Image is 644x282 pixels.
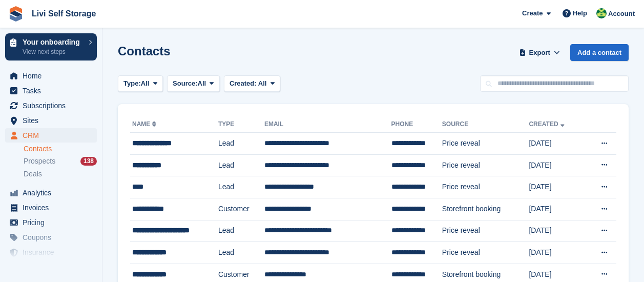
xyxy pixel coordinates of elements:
td: [DATE] [529,242,584,264]
a: Contacts [24,144,97,154]
th: Type [218,116,264,133]
td: Customer [218,198,264,220]
td: Lead [218,242,264,264]
button: Source: All [167,75,220,92]
a: menu [5,230,97,245]
span: Sites [23,113,84,128]
button: Created: All [224,75,280,92]
a: menu [5,69,97,83]
span: Help [573,8,587,18]
td: Price reveal [442,176,529,198]
span: Created: [230,79,257,87]
td: [DATE] [529,176,584,198]
span: Home [23,69,84,83]
a: Add a contact [570,44,629,61]
td: Lead [218,154,264,176]
div: 138 [80,157,97,166]
td: Price reveal [442,154,529,176]
a: menu [5,98,97,113]
th: Phone [391,116,442,133]
button: Type: All [118,75,163,92]
span: All [258,79,267,87]
span: CRM [23,128,84,143]
td: Lead [218,220,264,242]
td: Lead [218,176,264,198]
span: Coupons [23,230,84,245]
span: Deals [24,169,42,179]
span: All [198,78,206,89]
span: Create [522,8,543,18]
span: Prospects [24,156,55,166]
a: Your onboarding View next steps [5,33,97,61]
th: Source [442,116,529,133]
a: menu [5,186,97,200]
a: menu [5,200,97,215]
span: Insurance [23,245,84,259]
td: [DATE] [529,133,584,155]
a: Created [529,120,566,128]
a: menu [5,113,97,128]
td: [DATE] [529,220,584,242]
h1: Contacts [118,44,171,58]
a: menu [5,245,97,259]
span: Pricing [23,215,84,230]
td: Storefront booking [442,198,529,220]
p: View next steps [23,47,84,56]
a: Name [132,120,158,128]
td: Price reveal [442,133,529,155]
span: Invoices [23,200,84,215]
span: Subscriptions [23,98,84,113]
a: Deals [24,169,97,179]
span: Analytics [23,186,84,200]
span: Tasks [23,84,84,98]
td: Lead [218,133,264,155]
a: Livi Self Storage [28,5,100,22]
span: Source: [173,78,197,89]
span: All [141,78,150,89]
img: Alex Handyside [596,8,607,18]
img: stora-icon-8386f47178a22dfd0bd8f6a31ec36ba5ce8667c1dd55bd0f319d3a0aa187defe.svg [8,6,24,22]
td: Price reveal [442,242,529,264]
td: Price reveal [442,220,529,242]
a: menu [5,128,97,143]
span: Account [608,9,635,19]
a: menu [5,215,97,230]
span: Type: [123,78,141,89]
span: Export [529,48,550,58]
a: Prospects 138 [24,156,97,167]
a: menu [5,84,97,98]
th: Email [264,116,391,133]
td: [DATE] [529,198,584,220]
p: Your onboarding [23,38,84,46]
td: [DATE] [529,154,584,176]
button: Export [517,44,562,61]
